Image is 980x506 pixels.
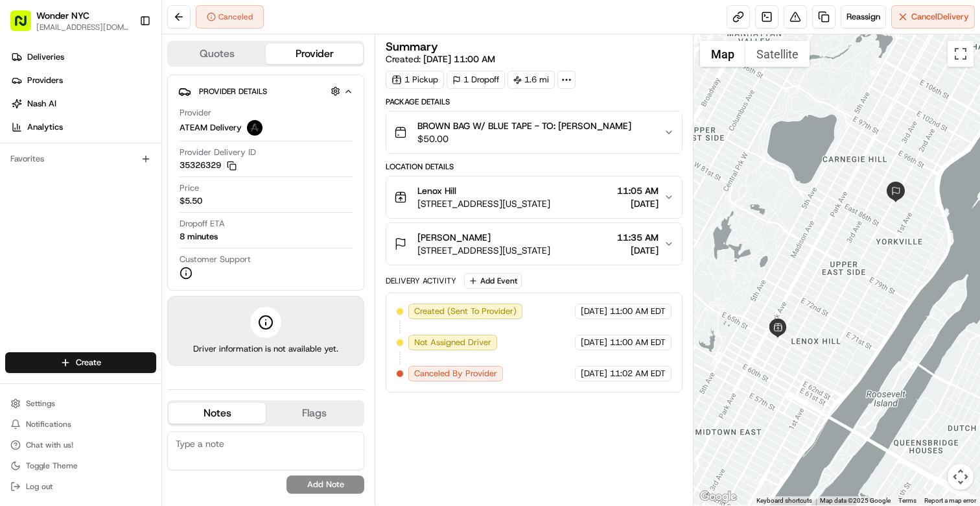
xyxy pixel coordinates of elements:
div: Start new chat [58,124,213,137]
span: API Documentation [122,290,208,303]
button: Chat with us! [5,436,156,454]
a: Report a map error [924,497,976,504]
span: Create [76,357,101,368]
div: Favorites [5,149,156,169]
button: Notes [169,403,266,424]
button: [PERSON_NAME][STREET_ADDRESS][US_STATE]11:35 AM[DATE] [386,223,682,265]
button: Reassign [841,5,886,29]
span: • [174,236,179,247]
img: Nash [13,13,39,39]
span: Deliveries [27,51,64,63]
a: Open this area in Google Maps (opens a new window) [697,488,740,505]
img: 1736555255976-a54dd68f-1ca7-489b-9aae-adbdc363a1c4 [13,124,36,147]
button: Settings [5,394,156,413]
button: Show satellite imagery [745,41,810,67]
span: 11:05 AM [617,184,659,197]
a: 💻API Documentation [104,285,213,308]
img: 1732323095091-59ea418b-cfe3-43c8-9ae0-d0d06d6fd42c [27,124,51,147]
span: Created: [386,53,495,66]
span: $5.50 [180,195,202,207]
span: • [174,201,179,211]
button: [EMAIL_ADDRESS][DOMAIN_NAME] [36,22,129,32]
span: Nash AI [27,98,56,110]
span: Map data ©2025 Google [820,497,891,504]
span: BROWN BAG W/ BLUE TAPE - TO: [PERSON_NAME] [417,119,631,132]
div: 8 minutes [180,231,218,243]
span: [DATE] 11:00 AM [423,53,495,65]
span: [DATE] [581,337,607,348]
span: Provider [180,107,211,119]
span: Analytics [27,121,63,133]
button: CancelDelivery [891,5,975,29]
h3: Summary [386,41,438,53]
span: Cancel Delivery [911,11,969,23]
button: Keyboard shortcuts [756,496,812,505]
span: Provider Details [199,86,267,97]
span: Pylon [129,322,157,331]
span: [DATE] [181,236,208,247]
span: Not Assigned Driver [414,337,491,348]
span: Wonder NYC [36,9,89,22]
button: Map camera controls [948,464,974,490]
span: ATEAM Delivery [180,122,242,134]
span: [DATE] [181,201,208,211]
button: Toggle Theme [5,457,156,475]
span: Driver information is not available yet. [193,343,338,355]
span: [DATE] [581,306,607,317]
div: 1.6 mi [507,71,555,89]
button: Show street map [700,41,745,67]
div: Package Details [386,97,682,107]
button: Start new chat [220,128,236,143]
button: Quotes [169,43,266,64]
p: Welcome 👋 [13,52,236,73]
div: 💻 [110,291,120,302]
button: Create [5,352,156,373]
img: 1736555255976-a54dd68f-1ca7-489b-9aae-adbdc363a1c4 [26,202,36,212]
button: Provider [266,43,363,64]
a: Analytics [5,117,161,138]
span: Knowledge Base [26,290,99,303]
span: [DATE] [617,244,659,257]
span: Provider Delivery ID [180,147,256,158]
span: Reassign [846,11,880,23]
div: Location Details [386,162,682,172]
button: Lenox Hill[STREET_ADDRESS][US_STATE]11:05 AM[DATE] [386,176,682,218]
button: Canceled [196,5,264,29]
span: $50.00 [417,132,631,145]
button: Add Event [464,273,522,289]
div: Past conversations [13,169,87,179]
button: Log out [5,477,156,496]
span: Customer Support [180,254,251,265]
a: Providers [5,70,161,91]
span: Chat with us! [26,440,73,450]
span: [DATE] [617,197,659,210]
span: [DATE] [581,368,607,379]
button: Provider Details [178,80,353,102]
span: Price [180,182,199,194]
div: 1 Pickup [386,71,444,89]
span: 11:00 AM EDT [610,337,666,348]
span: [STREET_ADDRESS][US_STATE] [417,244,550,257]
div: 📗 [13,291,23,302]
img: 1736555255976-a54dd68f-1ca7-489b-9aae-adbdc363a1c4 [26,237,36,247]
span: 11:35 AM [617,231,659,244]
span: [PERSON_NAME] [417,231,491,244]
span: Providers [27,75,63,86]
span: Dropoff ETA [180,218,225,230]
button: Flags [266,403,363,424]
input: Clear [34,84,214,97]
button: BROWN BAG W/ BLUE TAPE - TO: [PERSON_NAME]$50.00 [386,112,682,153]
span: [PERSON_NAME] [PERSON_NAME] [40,201,172,211]
span: Canceled By Provider [414,368,497,379]
span: 11:00 AM EDT [610,306,666,317]
div: 1 Dropoff [447,71,505,89]
span: Notifications [26,419,71,429]
button: See all [201,166,236,182]
a: Powered byPylon [91,321,157,331]
div: We're available if you need us! [58,137,178,147]
span: Lenox Hill [417,184,456,197]
a: Terms (opens in new tab) [898,497,916,504]
span: [STREET_ADDRESS][US_STATE] [417,197,550,210]
span: Created (Sent To Provider) [414,306,517,317]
